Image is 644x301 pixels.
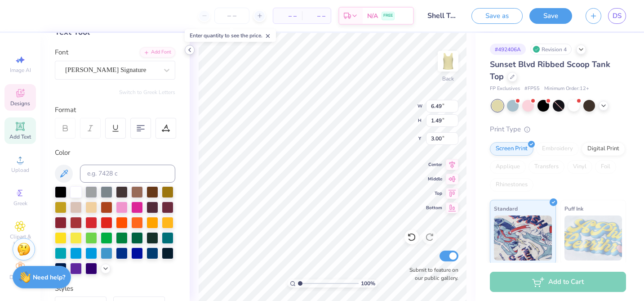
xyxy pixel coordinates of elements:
[529,8,572,24] button: Save
[361,279,375,288] span: 100 %
[307,11,325,21] span: – –
[490,59,610,82] span: Sunset Blvd Ribbed Scoop Tank Top
[490,44,526,55] div: # 492406A
[9,133,31,140] span: Add Text
[80,165,175,183] input: e.g. 7428 c
[564,204,583,213] span: Puff Ink
[11,166,29,174] span: Upload
[490,142,533,156] div: Screen Print
[421,7,465,25] input: Untitled Design
[140,47,175,58] div: Add Font
[367,11,378,21] span: N/A
[490,85,520,93] span: FP Exclusives
[595,160,616,174] div: Foil
[529,160,564,174] div: Transfers
[544,85,589,93] span: Minimum Order: 12 +
[55,47,68,58] label: Font
[524,85,540,93] span: # FP55
[426,176,442,182] span: Middle
[426,190,442,197] span: Top
[55,105,176,115] div: Format
[404,266,458,282] label: Submit to feature on our public gallery.
[490,160,526,174] div: Applique
[567,160,592,174] div: Vinyl
[10,100,30,107] span: Designs
[536,142,579,156] div: Embroidery
[490,124,626,135] div: Print Type
[426,205,442,211] span: Bottom
[564,216,622,261] img: Puff Ink
[13,200,27,207] span: Greek
[55,283,175,294] div: Styles
[10,67,31,74] span: Image AI
[55,148,175,158] div: Color
[119,89,175,96] button: Switch to Greek Letters
[494,216,552,261] img: Standard
[33,273,65,282] strong: Need help?
[613,11,622,21] span: DS
[4,233,36,247] span: Clipart & logos
[185,29,276,42] div: Enter quantity to see the price.
[442,75,454,83] div: Back
[608,8,626,24] a: DS
[426,162,442,168] span: Center
[9,274,31,281] span: Decorate
[530,44,572,55] div: Revision 4
[471,8,523,24] button: Save as
[494,204,518,213] span: Standard
[383,13,393,19] span: FREE
[490,178,533,192] div: Rhinestones
[439,52,457,70] img: Back
[214,8,249,24] input: – –
[582,142,625,156] div: Digital Print
[279,11,297,21] span: – –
